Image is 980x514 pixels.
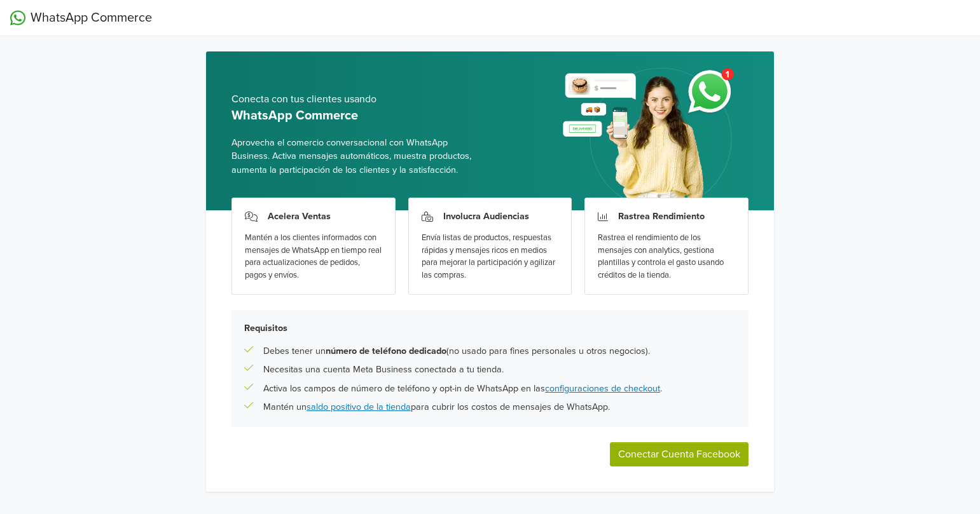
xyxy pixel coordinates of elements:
div: Mantén a los clientes informados con mensajes de WhatsApp en tiempo real para actualizaciones de ... [245,232,382,281]
button: Conectar Cuenta Facebook [610,442,749,466]
p: Activa los campos de número de teléfono y opt-in de WhatsApp en las . [263,382,662,396]
h3: Rastrea Rendimiento [618,211,705,222]
p: Necesitas una cuenta Meta Business conectada a tu tienda. [263,363,504,377]
div: Rastrea el rendimiento de los mensajes con analytics, gestiona plantillas y controla el gasto usa... [598,232,735,281]
h5: Conecta con tus clientes usando [231,93,480,105]
img: WhatsApp [10,10,25,25]
p: Debes tener un (no usado para fines personales u otros negocios). [263,344,650,358]
div: Envía listas de productos, respuestas rápidas y mensajes ricos en medios para mejorar la particip... [422,232,559,281]
a: configuraciones de checkout [545,383,660,394]
img: whatsapp_setup_banner [552,60,749,210]
span: Aprovecha el comercio conversacional con WhatsApp Business. Activa mensajes automáticos, muestra ... [231,136,480,177]
a: saldo positivo de la tienda [307,402,411,412]
b: número de teléfono dedicado [326,346,446,356]
h5: Requisitos [244,323,736,334]
h3: Acelera Ventas [268,211,331,222]
span: WhatsApp Commerce [31,8,152,27]
h5: WhatsApp Commerce [231,108,480,123]
p: Mantén un para cubrir los costos de mensajes de WhatsApp. [263,400,610,414]
h3: Involucra Audiencias [443,211,529,222]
